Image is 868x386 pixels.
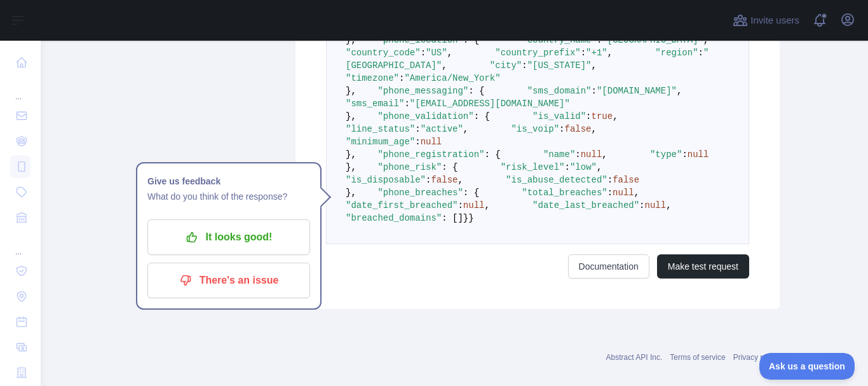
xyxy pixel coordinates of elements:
span: "timezone" [346,73,399,83]
span: : { [442,162,458,172]
span: , [447,48,452,58]
span: "total_breaches" [522,188,607,198]
span: : [415,124,420,134]
span: , [677,86,682,96]
span: : [404,99,409,109]
span: : { [474,111,490,121]
span: "breached_domains" [346,213,442,223]
a: Abstract API Inc. [606,353,663,362]
span: "type" [650,149,682,160]
span: , [463,124,468,134]
iframe: Toggle Customer Support [759,353,855,380]
button: Make test request [657,254,749,279]
span: true [592,111,613,121]
span: false [565,124,592,134]
span: , [602,149,607,160]
span: } [463,213,468,223]
span: : [581,48,586,58]
span: "region" [655,48,698,58]
span: : { [468,86,484,96]
div: ... [10,76,31,102]
span: : [415,137,420,147]
div: ... [10,231,31,257]
span: null [463,200,485,210]
a: Privacy policy [733,353,780,362]
span: "is_disposable" [346,175,426,185]
span: } [468,213,473,223]
span: null [613,188,634,198]
span: "phone_registration" [377,149,484,160]
span: "phone_risk" [377,162,442,172]
span: }, [346,188,356,198]
span: "phone_validation" [377,111,473,121]
span: "active" [421,124,463,134]
span: : [586,111,591,121]
span: "[US_STATE]" [527,60,592,71]
span: "phone_breaches" [377,188,463,198]
span: null [421,137,442,147]
span: , [666,200,671,210]
span: : [458,200,463,210]
span: "+1" [586,48,607,58]
span: : [592,86,597,96]
span: : [639,200,644,210]
span: }, [346,162,356,172]
span: Invite users [750,13,799,28]
span: null [581,149,602,160]
span: : [565,162,570,172]
span: : [426,175,431,185]
span: : [421,48,426,58]
span: , [607,48,613,58]
span: "is_voip" [511,124,559,134]
span: , [458,175,463,185]
span: "US" [426,48,447,58]
span: "risk_level" [501,162,565,172]
span: : [607,175,613,185]
span: , [634,188,639,198]
span: }, [346,111,356,121]
span: : [522,60,527,71]
span: null [645,200,667,210]
button: It looks good! [147,219,310,255]
p: It looks good! [157,226,301,248]
span: "date_first_breached" [346,200,458,210]
span: "city" [490,60,522,71]
span: "name" [543,149,575,160]
span: }, [346,86,356,96]
span: : { [463,188,479,198]
p: There's an issue [157,270,301,291]
span: : [399,73,404,83]
span: "country_code" [346,48,421,58]
span: , [592,124,597,134]
span: "date_last_breached" [532,200,639,210]
span: "is_valid" [532,111,586,121]
span: , [484,200,489,210]
span: null [688,149,709,160]
span: : [575,149,580,160]
span: : [682,149,687,160]
a: Documentation [568,254,649,279]
button: Invite users [730,10,802,31]
span: false [613,175,639,185]
span: "America/New_York" [404,73,500,83]
span: false [431,175,458,185]
span: "minimum_age" [346,137,415,147]
span: "[DOMAIN_NAME]" [597,86,677,96]
span: : { [484,149,500,160]
a: Terms of service [670,353,725,362]
span: : [698,48,703,58]
span: , [613,111,618,121]
span: "line_status" [346,124,415,134]
button: There's an issue [147,263,310,298]
span: , [597,162,602,172]
span: }, [346,149,356,160]
span: "country_prefix" [495,48,580,58]
span: "[EMAIL_ADDRESS][DOMAIN_NAME]" [410,99,570,109]
span: "low" [570,162,597,172]
span: "sms_domain" [527,86,592,96]
span: : [607,188,613,198]
p: What do you think of the response? [147,189,310,204]
span: : [559,124,564,134]
h1: Give us feedback [147,174,310,189]
span: : [] [442,213,463,223]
